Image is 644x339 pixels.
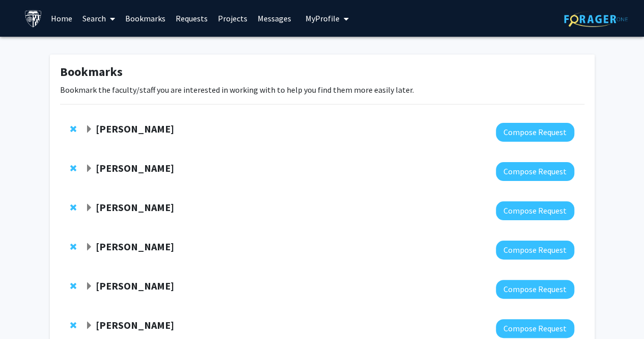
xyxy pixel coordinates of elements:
[120,1,171,36] a: Bookmarks
[24,10,42,28] img: Johns Hopkins University Logo
[213,1,253,36] a: Projects
[496,162,574,181] button: Compose Request to Fenan Rassu
[60,84,584,96] p: Bookmark the faculty/staff you are interested in working with to help you find them more easily l...
[96,240,174,253] strong: [PERSON_NAME]
[70,321,76,329] span: Remove Joann Bodurtha from bookmarks
[8,293,43,331] iframe: Chat
[85,125,93,134] span: Expand Carlos Romo Bookmark
[96,162,174,174] strong: [PERSON_NAME]
[70,164,76,172] span: Remove Fenan Rassu from bookmarks
[496,123,574,142] button: Compose Request to Carlos Romo
[253,1,296,36] a: Messages
[496,201,574,220] button: Compose Request to Curtiland Deville
[85,243,93,251] span: Expand Tara Deemyad Bookmark
[70,282,76,290] span: Remove Jean Kim from bookmarks
[46,1,77,36] a: Home
[496,241,574,259] button: Compose Request to Tara Deemyad
[305,13,340,23] span: My Profile
[85,282,93,291] span: Expand Jean Kim Bookmark
[96,122,174,135] strong: [PERSON_NAME]
[171,1,213,36] a: Requests
[496,319,574,338] button: Compose Request to Joann Bodurtha
[96,279,174,292] strong: [PERSON_NAME]
[496,280,574,299] button: Compose Request to Jean Kim
[77,1,120,36] a: Search
[70,203,76,212] span: Remove Curtiland Deville from bookmarks
[70,243,76,251] span: Remove Tara Deemyad from bookmarks
[96,201,174,214] strong: [PERSON_NAME]
[96,319,174,331] strong: [PERSON_NAME]
[85,322,93,330] span: Expand Joann Bodurtha Bookmark
[85,165,93,173] span: Expand Fenan Rassu Bookmark
[564,11,628,27] img: ForagerOne Logo
[85,204,93,212] span: Expand Curtiland Deville Bookmark
[70,125,76,133] span: Remove Carlos Romo from bookmarks
[60,65,584,80] h1: Bookmarks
